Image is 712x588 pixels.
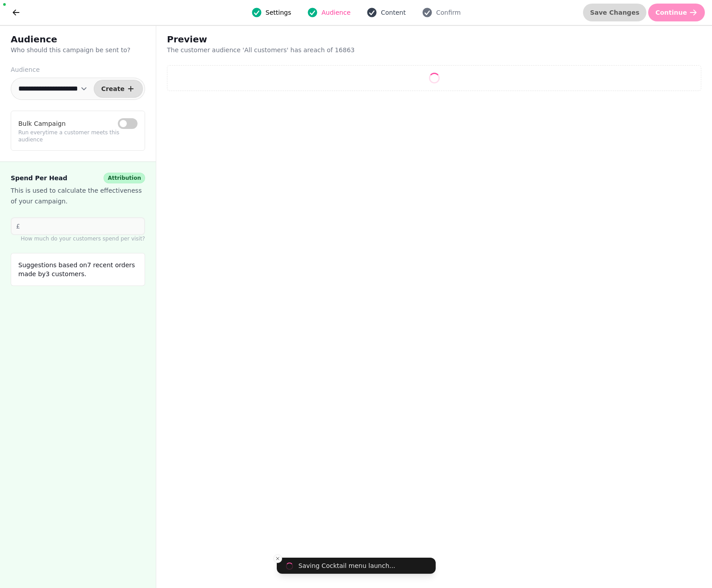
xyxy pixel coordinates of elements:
div: Attribution [104,173,145,183]
span: Save Changes [590,9,640,16]
span: Confirm [436,8,461,17]
p: Suggestions based on 7 recent orders made by 3 customers. [18,261,137,278]
button: Save Changes [583,4,647,21]
p: How much do your customers spend per visit? [11,235,145,242]
label: Bulk Campaign [18,118,66,129]
div: Saving Cocktail menu launch... [299,561,396,570]
span: Continue [655,9,687,16]
span: Audience [321,8,350,17]
span: Content [381,8,406,17]
span: Settings [266,8,291,17]
button: Continue [648,4,705,21]
p: This is used to calculate the effectiveness of your campaign. [11,185,145,207]
p: The customer audience ' All customers ' has a reach of 16863 [167,46,396,54]
span: Spend Per Head [11,173,67,183]
p: Who should this campaign be sent to? [11,46,145,54]
button: Close toast [273,554,282,563]
h2: Audience [11,33,145,46]
button: go back [7,4,25,21]
h2: Preview [167,33,338,46]
p: Run everytime a customer meets this audience [18,129,137,143]
label: Audience [11,65,145,74]
button: Create [94,80,143,98]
